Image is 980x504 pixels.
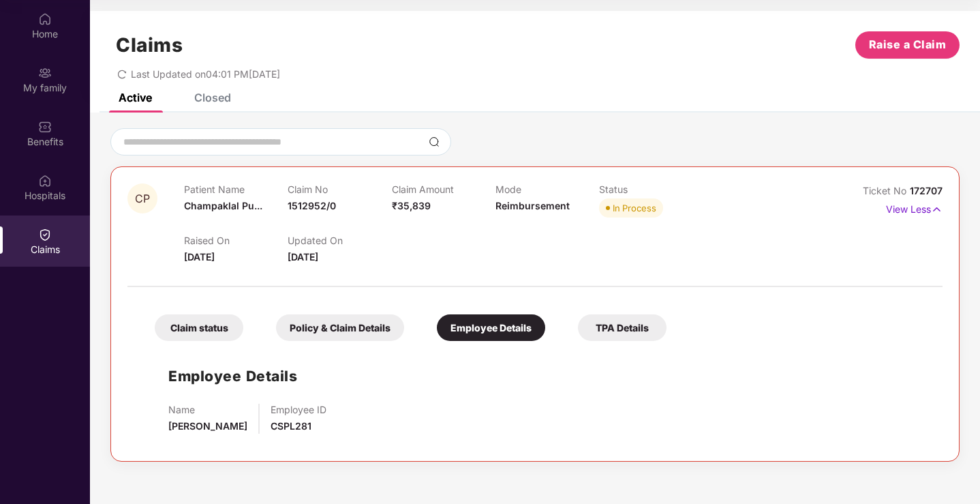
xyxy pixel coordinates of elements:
span: Last Updated on 04:01 PM[DATE] [131,68,280,80]
span: Raise a Claim [869,36,947,53]
img: svg+xml;base64,PHN2ZyBpZD0iQ2xhaW0iIHhtbG5zPSJodHRwOi8vd3d3LnczLm9yZy8yMDAwL3N2ZyIgd2lkdGg9IjIwIi... [38,228,52,241]
img: svg+xml;base64,PHN2ZyB3aWR0aD0iMjAiIGhlaWdodD0iMjAiIHZpZXdCb3g9IjAgMCAyMCAyMCIgZmlsbD0ibm9uZSIgeG... [38,66,52,80]
div: Active [119,91,152,104]
p: Patient Name [184,183,288,195]
p: Updated On [288,235,391,246]
div: Claim status [155,314,243,341]
div: Employee Details [437,314,545,341]
span: 172707 [910,185,943,196]
span: ₹35,839 [392,200,431,211]
span: [DATE] [288,251,318,263]
img: svg+xml;base64,PHN2ZyBpZD0iSG9tZSIgeG1sbnM9Imh0dHA6Ly93d3cudzMub3JnLzIwMDAvc3ZnIiB3aWR0aD0iMjAiIG... [38,12,52,26]
div: Closed [194,91,231,104]
p: Mode [495,183,599,195]
span: CP [135,193,150,205]
img: svg+xml;base64,PHN2ZyBpZD0iQmVuZWZpdHMiIHhtbG5zPSJodHRwOi8vd3d3LnczLm9yZy8yMDAwL3N2ZyIgd2lkdGg9Ij... [38,120,52,134]
h1: Employee Details [168,365,297,387]
img: svg+xml;base64,PHN2ZyB4bWxucz0iaHR0cDovL3d3dy53My5vcmcvMjAwMC9zdmciIHdpZHRoPSIxNyIgaGVpZ2h0PSIxNy... [931,202,943,217]
img: svg+xml;base64,PHN2ZyBpZD0iU2VhcmNoLTMyeDMyIiB4bWxucz0iaHR0cDovL3d3dy53My5vcmcvMjAwMC9zdmciIHdpZH... [429,136,440,147]
p: Name [168,404,247,415]
span: Reimbursement [495,200,570,211]
button: Raise a Claim [855,31,960,59]
div: TPA Details [578,314,667,341]
img: svg+xml;base64,PHN2ZyBpZD0iSG9zcGl0YWxzIiB4bWxucz0iaHR0cDovL3d3dy53My5vcmcvMjAwMC9zdmciIHdpZHRoPS... [38,174,52,188]
span: Champaklal Pu... [184,200,262,211]
p: Raised On [184,235,288,246]
p: Claim Amount [392,183,495,195]
div: In Process [613,201,656,215]
p: View Less [886,198,943,217]
span: 1512952/0 [288,200,336,211]
span: redo [117,68,127,80]
p: Status [599,183,703,195]
span: [PERSON_NAME] [168,420,247,432]
span: Ticket No [863,185,910,196]
p: Employee ID [271,404,326,415]
div: Policy & Claim Details [276,314,404,341]
span: [DATE] [184,251,215,263]
h1: Claims [116,33,183,57]
span: CSPL281 [271,420,311,432]
p: Claim No [288,183,391,195]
